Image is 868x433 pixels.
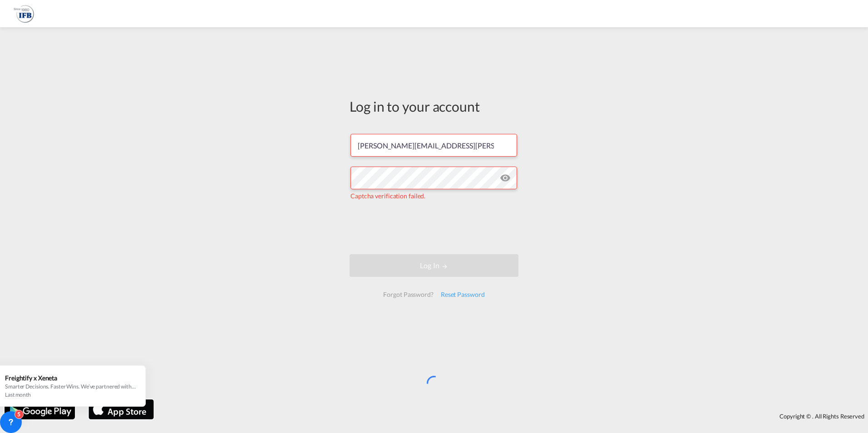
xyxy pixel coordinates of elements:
img: b628ab10256c11eeb52753acbc15d091.png [14,4,34,24]
img: apple.png [88,399,155,420]
div: Forgot Password? [380,286,437,303]
md-icon: icon-eye-off [500,172,511,183]
div: Log in to your account [350,97,518,116]
div: Reset Password [437,286,488,303]
iframe: reCAPTCHA [365,210,503,245]
button: LOGIN [350,254,518,277]
span: Captcha verification failed. [350,192,425,200]
div: Copyright © . All Rights Reserved [158,408,868,424]
input: Enter email/phone number [350,134,517,157]
img: google.png [4,399,76,420]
